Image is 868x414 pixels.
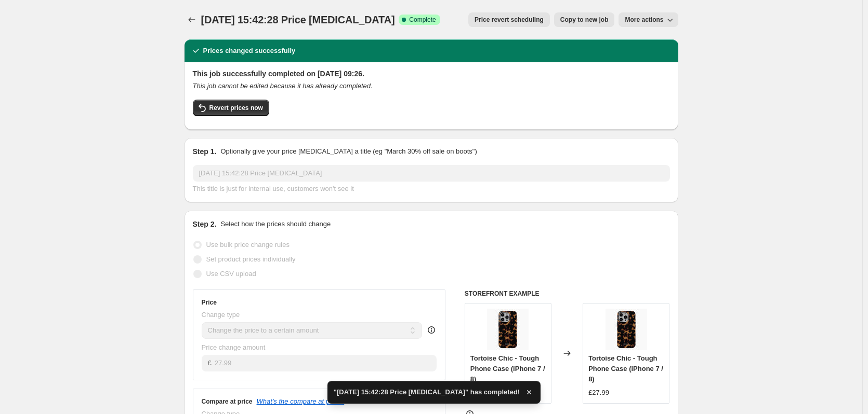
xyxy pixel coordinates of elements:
[209,104,263,112] span: Revert prices now
[193,146,217,157] h2: Step 1.
[193,185,354,192] span: This title is just for internal use, customers won't see it
[487,309,529,350] img: Tough_Case_1_c0c3db26-d2a1-474f-a615-1f864d21dc34_80x.jpg
[201,14,395,25] span: [DATE] 15:42:28 Price [MEDICAL_DATA]
[468,12,550,27] button: Price revert scheduling
[202,397,253,406] h3: Compare at price
[588,389,609,396] span: £27.99
[334,387,520,397] span: "[DATE] 15:42:28 Price [MEDICAL_DATA]" has completed!
[208,359,212,367] span: £
[206,255,296,263] span: Set product prices individually
[193,68,670,79] h2: This job successfully completed on [DATE] 09:26.
[206,241,290,249] span: Use bulk price change rules
[475,16,544,24] span: Price revert scheduling
[206,270,256,278] span: Use CSV upload
[220,219,331,229] p: Select how the prices should change
[606,309,647,350] img: Tough_Case_1_c0c3db26-d2a1-474f-a615-1f864d21dc34_80x.jpg
[625,16,663,24] span: More actions
[220,146,477,157] p: Optionally give your price [MEDICAL_DATA] a title (eg "March 30% off sale on boots")
[193,219,217,229] h2: Step 2.
[470,354,545,383] span: Tortoise Chic - Tough Phone Case (iPhone 7 / 8)
[560,16,609,24] span: Copy to new job
[554,12,615,27] button: Copy to new job
[202,298,217,307] h3: Price
[465,289,670,298] h6: STOREFRONT EXAMPLE
[588,354,663,383] span: Tortoise Chic - Tough Phone Case (iPhone 7 / 8)
[202,311,240,319] span: Change type
[185,12,199,27] button: Price change jobs
[193,165,670,182] input: 30% off holiday sale
[257,397,345,405] button: What's the compare at price?
[193,82,373,90] i: This job cannot be edited because it has already completed.
[409,16,436,24] span: Complete
[202,343,266,351] span: Price change amount
[426,325,437,335] div: help
[619,12,678,27] button: More actions
[215,355,437,371] input: 80.00
[193,100,269,116] button: Revert prices now
[203,46,296,56] h2: Prices changed successfully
